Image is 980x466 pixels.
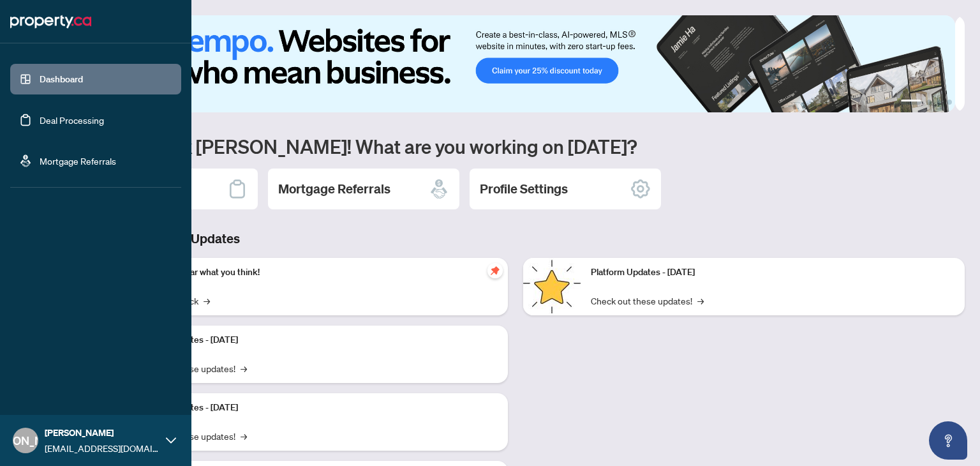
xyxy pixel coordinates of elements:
p: We want to hear what you think! [134,266,498,280]
span: [PERSON_NAME] [45,426,160,440]
button: 2 [926,100,932,105]
button: 3 [937,100,942,105]
h3: Brokerage & Industry Updates [66,230,965,248]
a: Check out these updates!→ [591,294,704,308]
span: → [204,294,210,308]
button: Open asap [929,421,967,460]
span: [EMAIL_ADDRESS][DOMAIN_NAME] [45,441,160,455]
img: Platform Updates - June 23, 2025 [523,258,581,315]
span: → [241,429,247,443]
span: → [697,294,704,308]
p: Platform Updates - [DATE] [591,266,954,280]
a: Deal Processing [40,114,104,126]
img: logo [10,11,91,32]
span: pushpin [487,263,503,278]
h2: Profile Settings [480,180,568,198]
p: Platform Updates - [DATE] [134,401,498,415]
img: Slide 0 [66,15,955,112]
span: → [241,361,247,375]
button: 4 [947,100,952,105]
button: 1 [901,100,921,105]
a: Mortgage Referrals [40,155,116,167]
p: Platform Updates - [DATE] [134,333,498,347]
h1: Welcome back [PERSON_NAME]! What are you working on [DATE]? [66,134,965,158]
h2: Mortgage Referrals [278,180,390,198]
a: Dashboard [40,73,83,85]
